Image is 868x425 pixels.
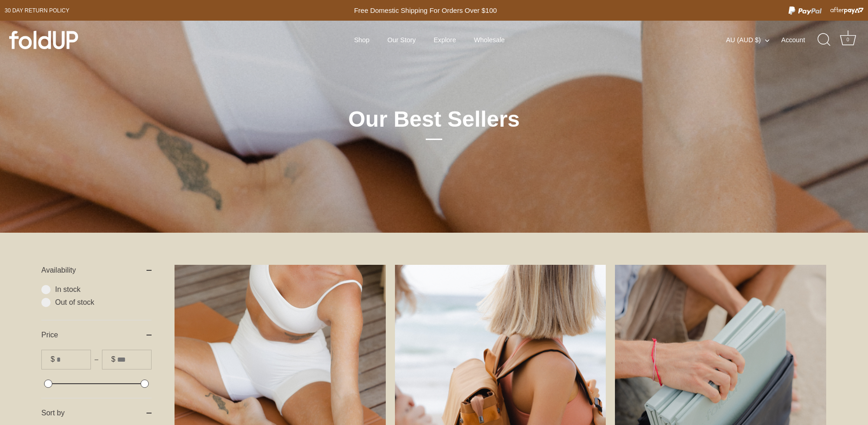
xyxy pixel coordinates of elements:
[51,355,55,363] span: $
[9,31,142,49] a: foldUP
[838,30,858,50] a: Cart
[41,320,152,350] summary: Price
[332,31,528,49] div: Primary navigation
[346,31,378,49] a: Shop
[726,36,779,44] button: AU (AUD $)
[466,31,513,49] a: Wholesale
[55,298,152,307] span: Out of stock
[41,256,152,285] summary: Availability
[426,31,464,49] a: Explore
[55,285,152,294] span: In stock
[111,355,115,363] span: $
[56,350,90,369] input: From
[5,5,69,16] a: 30 day Return policy
[379,31,423,49] a: Our Story
[814,30,834,50] a: Search
[781,34,821,45] a: Account
[117,350,151,369] input: To
[280,106,588,140] h1: Our Best Sellers
[843,35,852,45] div: 0
[9,31,78,49] img: foldUP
